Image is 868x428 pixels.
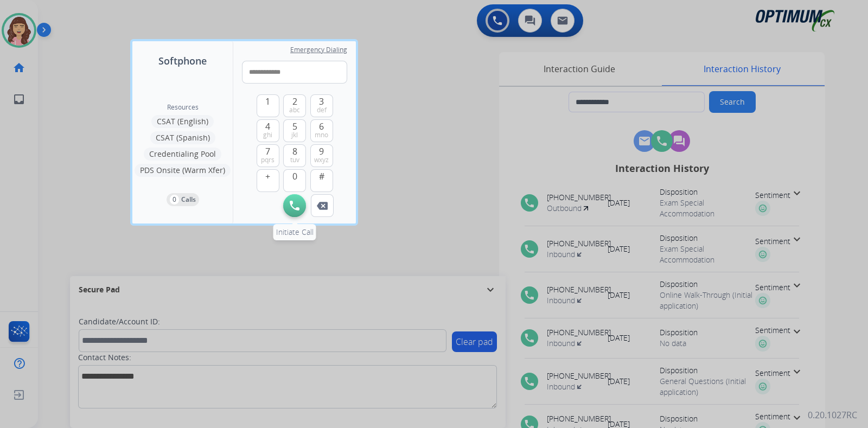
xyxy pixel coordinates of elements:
[170,195,179,205] p: 0
[317,202,328,210] img: call-button
[292,170,297,183] span: 0
[310,119,333,142] button: 6mno
[283,194,306,217] button: Initiate Call
[310,144,333,167] button: 9wxyz
[283,169,306,192] button: 0
[291,131,298,139] span: jkl
[808,408,857,421] p: 0.20.1027RC
[290,46,347,54] span: Emergency Dialing
[292,95,297,108] span: 2
[283,94,306,117] button: 2abc
[257,144,279,167] button: 7pqrs
[135,164,231,177] button: PDS Onsite (Warm Xfer)
[265,120,270,133] span: 4
[292,145,297,158] span: 8
[283,144,306,167] button: 8tuv
[290,201,299,210] img: call-button
[283,119,306,142] button: 5jkl
[151,115,214,128] button: CSAT (English)
[292,120,297,133] span: 5
[265,95,270,108] span: 1
[257,119,279,142] button: 4ghi
[265,145,270,158] span: 7
[158,53,207,68] span: Softphone
[319,95,324,108] span: 3
[289,106,300,114] span: abc
[317,106,327,114] span: def
[315,131,328,139] span: mno
[290,156,299,164] span: tuv
[319,120,324,133] span: 6
[265,170,270,183] span: +
[314,156,329,164] span: wxyz
[261,156,275,164] span: pqrs
[276,227,314,237] span: Initiate Call
[310,169,333,192] button: #
[167,103,199,112] span: Resources
[263,131,272,139] span: ghi
[319,145,324,158] span: 9
[144,148,221,161] button: Credentialing Pool
[167,193,199,206] button: 0Calls
[257,169,279,192] button: +
[319,170,324,183] span: #
[257,94,279,117] button: 1
[150,131,215,144] button: CSAT (Spanish)
[310,94,333,117] button: 3def
[181,195,196,205] p: Calls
